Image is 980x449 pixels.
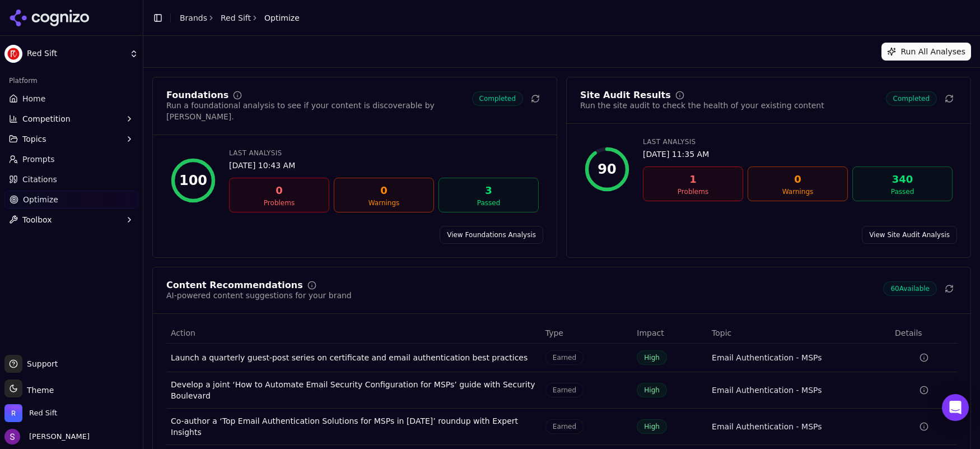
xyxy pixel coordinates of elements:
img: Red Sift [4,404,22,422]
div: Last Analysis [643,137,953,146]
a: View Foundations Analysis [440,226,543,244]
a: Citations [4,170,138,188]
span: Optimize [264,12,300,24]
a: Prompts [4,150,138,168]
div: 3 [444,183,534,198]
div: 340 [857,172,948,187]
span: Red Sift [29,408,57,418]
span: Completed [472,91,523,106]
div: Run the site audit to check the health of your existing content [580,100,824,111]
span: Toolbox [22,214,52,225]
button: Open user button [4,429,90,445]
span: Home [22,93,45,104]
div: Last Analysis [229,149,539,158]
div: [DATE] 11:35 AM [643,149,953,160]
span: 60 Available [883,281,937,296]
span: Earned [545,350,584,365]
div: Warnings [753,187,843,196]
span: Support [22,358,58,369]
a: Email Authentication - MSPs [712,352,822,363]
span: Red Sift [27,49,125,59]
div: 0 [753,172,843,187]
div: Content Recommendations [166,281,303,290]
div: Problems [234,198,324,207]
span: Competition [22,113,71,124]
span: Earned [545,419,584,434]
div: 0 [234,183,324,198]
img: Red Sift [4,45,22,63]
button: Toolbox [4,211,138,229]
button: Competition [4,110,138,128]
div: Open Intercom Messenger [942,394,969,421]
div: Impact [637,327,703,339]
div: Type [545,327,628,339]
a: Email Authentication - MSPs [712,385,822,396]
a: Optimize [4,191,138,209]
span: Topics [22,133,46,145]
a: Red Sift [221,12,251,24]
button: Open organization switcher [4,404,57,422]
span: High [637,383,667,397]
div: [DATE] 10:43 AM [229,160,539,171]
a: Home [4,90,138,108]
a: View Site Audit Analysis [862,226,957,244]
span: High [637,350,667,365]
div: Platform [4,72,138,90]
div: 1 [648,172,738,187]
div: Problems [648,187,738,196]
div: Warnings [339,198,429,207]
div: Co-author a ‘Top Email Authentication Solutions for MSPs in [DATE]’ roundup with Expert Insights [171,415,536,438]
span: Citations [22,174,57,185]
button: Run All Analyses [881,43,971,61]
span: Prompts [22,154,55,165]
div: Passed [444,198,534,207]
div: Topic [712,327,886,339]
span: Earned [545,383,584,397]
div: 0 [339,183,429,198]
span: Optimize [23,194,58,205]
div: Action [171,327,536,339]
div: Run a foundational analysis to see if your content is discoverable by [PERSON_NAME]. [166,100,472,122]
div: Details [895,327,953,339]
div: Passed [857,187,948,196]
div: Launch a quarterly guest-post series on certificate and email authentication best practices [171,352,536,363]
a: Brands [180,13,207,22]
button: Topics [4,130,138,148]
div: Foundations [166,91,228,100]
span: [PERSON_NAME] [25,432,90,442]
div: Site Audit Results [580,91,671,100]
a: Email Authentication - MSPs [712,421,822,432]
div: AI-powered content suggestions for your brand [166,290,352,301]
nav: breadcrumb [180,12,300,24]
span: Completed [886,91,937,106]
div: Develop a joint ‘How to Automate Email Security Configuration for MSPs’ guide with Security Boule... [171,379,536,401]
div: 100 [179,172,207,189]
img: Stewart Mohammadi [4,429,20,445]
span: High [637,419,667,434]
div: 90 [598,160,616,178]
span: Theme [22,386,54,395]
